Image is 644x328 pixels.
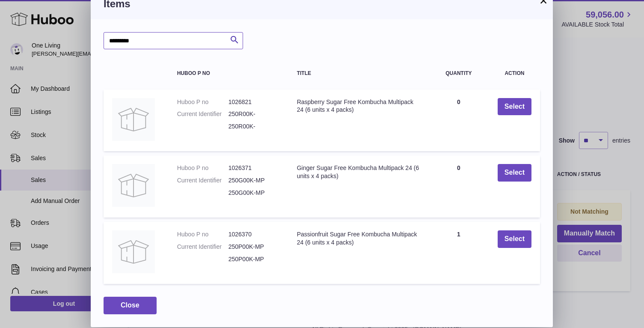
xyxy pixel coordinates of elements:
div: Passionfruit Sugar Free Kombucha Multipack 24 (6 units x 4 packs) [297,230,420,247]
button: Select [498,230,531,248]
dt: Huboo P no [177,98,229,106]
dd: 250P00K-MP [229,243,280,251]
th: Quantity [428,62,489,85]
div: Raspberry Sugar Free Kombucha Multipack 24 (6 units x 4 packs) [297,98,420,114]
dt: Huboo P no [177,230,229,239]
dd: 250G00K-MP [229,189,280,197]
td: 0 [428,155,489,218]
td: 1 [428,222,489,284]
dd: 1026370 [229,230,280,239]
dd: 250G00K-MP [229,176,280,185]
th: Huboo P no [169,62,288,85]
th: Action [489,62,540,85]
dd: 250R00K- [229,110,280,118]
th: Title [288,62,428,85]
button: Close [104,297,157,314]
dd: 250R00K- [229,122,280,131]
img: Ginger Sugar Free Kombucha Multipack 24 (6 units x 4 packs) [112,164,155,207]
dd: 1026821 [229,98,280,106]
dd: 250P00K-MP [229,255,280,263]
dt: Current Identifier [177,176,229,185]
span: Close [121,301,139,309]
button: Select [498,164,531,182]
dt: Current Identifier [177,110,229,118]
div: Ginger Sugar Free Kombucha Multipack 24 (6 units x 4 packs) [297,164,420,180]
img: Raspberry Sugar Free Kombucha Multipack 24 (6 units x 4 packs) [112,98,155,141]
dd: 1026371 [229,164,280,172]
button: Select [498,98,531,116]
td: 0 [428,89,489,152]
img: Passionfruit Sugar Free Kombucha Multipack 24 (6 units x 4 packs) [112,230,155,273]
dt: Current Identifier [177,243,229,251]
dt: Huboo P no [177,164,229,172]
